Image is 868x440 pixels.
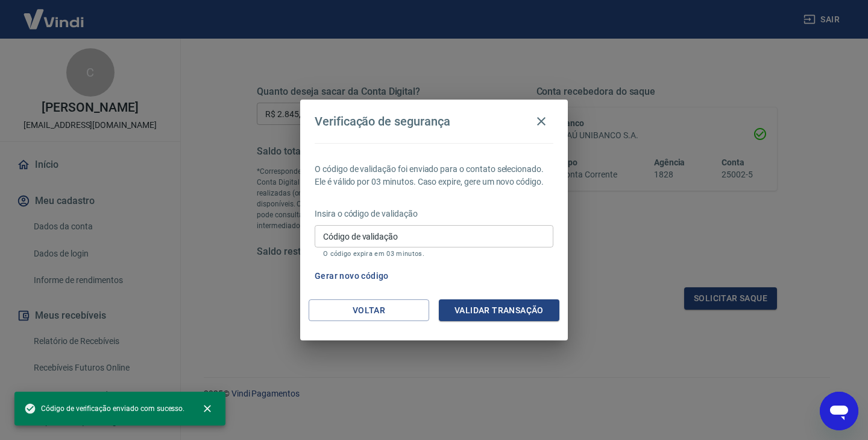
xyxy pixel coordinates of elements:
[309,299,429,322] button: Voltar
[820,392,858,430] iframe: Botão para abrir a janela de mensagens
[315,163,553,188] p: O código de validação foi enviado para o contato selecionado. Ele é válido por 03 minutos. Caso e...
[315,208,553,220] p: Insira o código de validação
[323,250,545,258] p: O código expira em 03 minutos.
[315,114,450,129] h4: Verificação de segurança
[24,403,184,415] span: Código de verificação enviado com sucesso.
[194,395,221,422] button: close
[310,265,394,287] button: Gerar novo código
[439,299,559,322] button: Validar transação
